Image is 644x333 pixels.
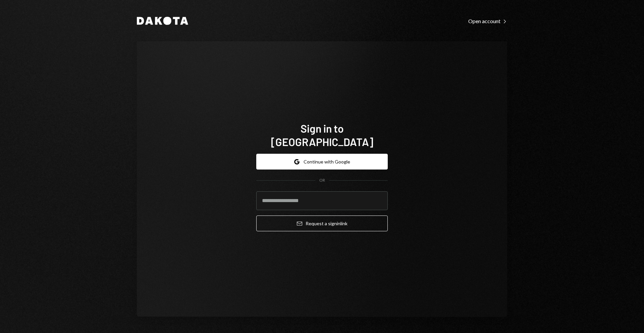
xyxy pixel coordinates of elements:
div: OR [319,178,325,183]
button: Continue with Google [256,154,388,170]
button: Request a signinlink [256,216,388,231]
div: Open account [468,18,507,25]
h1: Sign in to [GEOGRAPHIC_DATA] [256,122,388,148]
a: Open account [468,17,507,25]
